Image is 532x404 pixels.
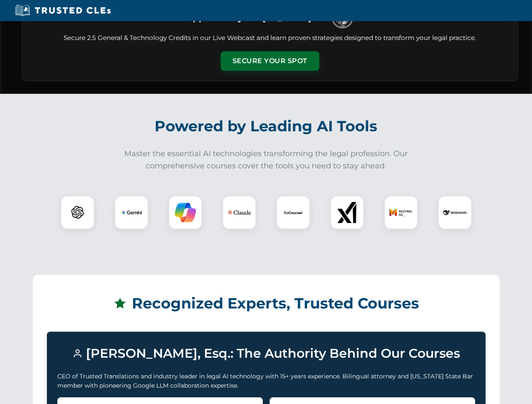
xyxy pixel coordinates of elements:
[221,51,319,71] button: Secure Your Spot
[438,196,472,229] div: DeepSeek
[443,201,467,224] img: DeepSeek Logo
[175,202,196,223] img: Copilot Logo
[32,33,508,43] p: Secure 2.5 General & Technology Credits in our Live Webcast and learn proven strategies designed ...
[13,4,113,17] img: Trusted CLEs
[121,202,142,223] img: Gemini Logo
[227,201,251,224] img: Claude Logo
[222,196,256,229] div: Claude
[65,200,90,225] img: ChatGPT Logo
[47,289,486,318] h2: Recognized Experts, Trusted Courses
[61,196,94,229] div: ChatGPT
[57,342,475,365] h3: [PERSON_NAME], Esq.: The Authority Behind Our Courses
[283,202,304,223] img: CoCounsel Logo
[337,202,358,223] img: xAI Logo
[330,196,364,229] div: xAI
[168,196,202,229] div: Copilot
[115,196,148,229] div: Gemini
[384,196,418,229] div: Mistral AI
[33,112,500,141] h2: Powered by Leading AI Tools
[119,148,414,172] p: Master the essential AI technologies transforming the legal profession. Our comprehensive courses...
[389,201,413,224] img: Mistral AI Logo
[276,196,310,229] div: CoCounsel
[57,372,475,391] p: CEO of Trusted Translations and industry leader in legal AI technology with 15+ years experience....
